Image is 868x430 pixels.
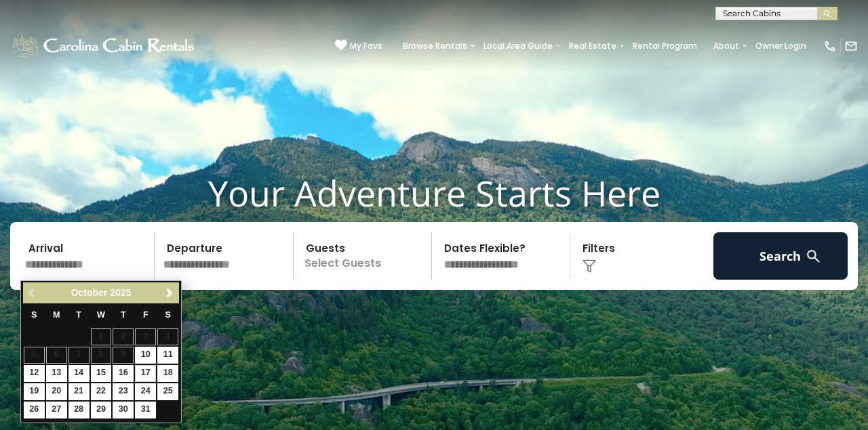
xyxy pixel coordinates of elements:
span: 2025 [110,287,131,298]
a: 17 [135,365,156,382]
img: mail-regular-white.png [844,39,858,53]
p: Select Guests [298,232,431,280]
a: About [707,37,746,56]
span: Saturday [165,310,171,320]
a: 27 [46,402,67,418]
a: 12 [24,365,45,382]
span: Sunday [31,310,37,320]
a: 24 [135,383,156,400]
a: Rental Program [626,37,704,56]
img: filter--v1.png [583,259,596,273]
span: Friday [143,310,149,320]
a: 13 [46,365,67,382]
a: Next [161,284,178,301]
a: Owner Login [749,37,813,56]
a: 22 [91,383,112,400]
a: 31 [135,402,156,418]
span: Monday [53,310,60,320]
a: 16 [113,365,134,382]
img: White-1-1-2.png [10,33,198,60]
a: 26 [24,402,45,418]
a: 21 [68,383,90,400]
a: 30 [113,402,134,418]
a: 18 [157,365,178,382]
a: 19 [24,383,45,400]
a: 20 [46,383,67,400]
a: Browse Rentals [396,37,474,56]
span: Next [164,288,175,299]
a: 25 [157,383,178,400]
a: 29 [91,402,112,418]
h1: Your Adventure Starts Here [10,172,858,214]
a: 11 [157,347,178,364]
span: Tuesday [76,310,81,320]
button: Search [713,232,848,280]
span: Thursday [121,310,126,320]
img: search-regular-white.png [805,248,822,265]
a: 23 [113,383,134,400]
span: October [71,287,108,298]
a: Local Area Guide [477,37,559,56]
a: 15 [91,365,112,382]
a: 14 [68,365,90,382]
a: My Favs [335,39,382,53]
img: phone-regular-white.png [823,39,837,53]
span: Wednesday [97,310,105,320]
a: Real Estate [562,37,623,56]
span: My Favs [350,40,382,52]
a: 10 [135,347,156,364]
a: 28 [68,402,90,418]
